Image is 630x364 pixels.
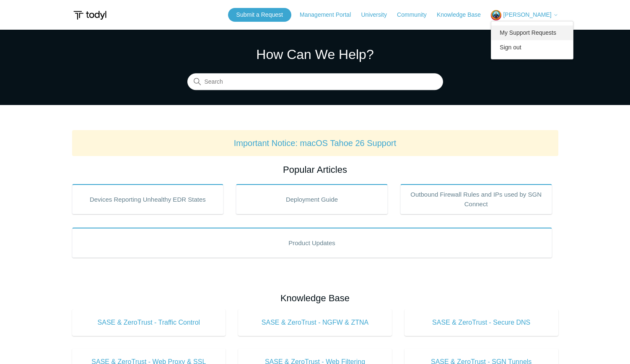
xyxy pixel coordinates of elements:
[228,8,291,22] a: Submit a Request
[300,10,359,19] a: Management Portal
[238,309,392,336] a: SASE & ZeroTrust - NGFW & ZTNA
[72,291,558,305] h2: Knowledge Base
[400,184,552,214] a: Outbound Firewall Rules and IPs used by SGN Connect
[85,318,213,328] span: SASE & ZeroTrust - Traffic Control
[236,184,388,214] a: Deployment Guide
[72,184,224,214] a: Devices Reporting Unhealthy EDR States
[72,163,558,177] h2: Popular Articles
[397,10,435,19] a: Community
[72,309,226,336] a: SASE & ZeroTrust - Traffic Control
[187,74,443,90] input: Search
[72,8,108,23] img: Todyl Support Center Help Center home page
[361,10,395,19] a: University
[251,318,379,328] span: SASE & ZeroTrust - NGFW & ZTNA
[491,10,558,21] button: [PERSON_NAME]
[491,26,573,40] a: My Support Requests
[404,309,558,336] a: SASE & ZeroTrust - Secure DNS
[234,138,397,148] a: Important Notice: macOS Tahoe 26 Support
[491,40,573,55] a: Sign out
[417,318,546,328] span: SASE & ZeroTrust - Secure DNS
[503,11,551,18] span: [PERSON_NAME]
[72,228,552,258] a: Product Updates
[437,10,489,19] a: Knowledge Base
[187,44,443,64] h1: How Can We Help?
